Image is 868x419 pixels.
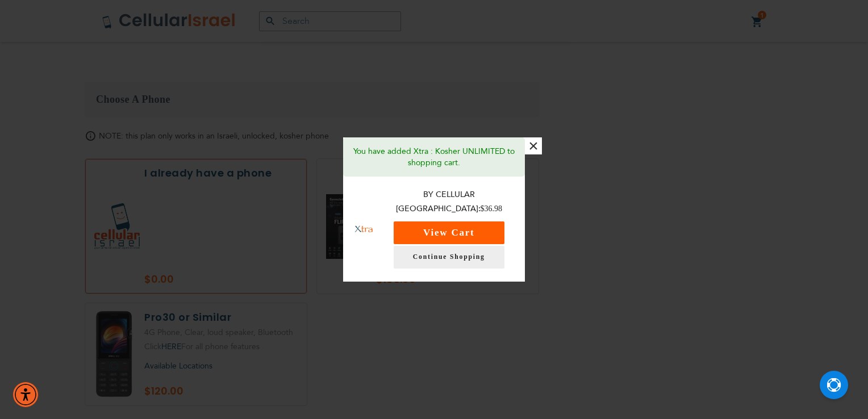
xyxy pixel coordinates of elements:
[352,146,516,169] p: You have added Xtra : Kosher UNLIMITED to shopping cart.
[394,246,504,269] a: Continue Shopping
[481,204,503,213] span: $36.98
[394,221,504,244] button: View Cart
[13,382,38,407] div: Accessibility Menu
[385,188,514,216] p: By Cellular [GEOGRAPHIC_DATA]:
[525,137,542,154] button: ×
